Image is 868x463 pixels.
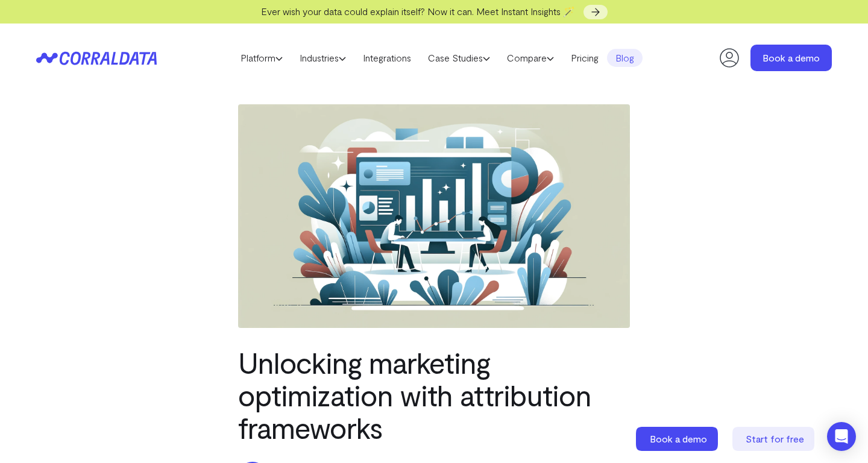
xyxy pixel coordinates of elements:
a: Industries [291,49,354,67]
a: Case Studies [420,49,498,67]
span: Start for free [746,433,804,444]
a: Book a demo [636,427,720,451]
h1: Unlocking marketing optimization with attribution frameworks [238,346,630,444]
a: Platform [232,49,291,67]
div: Open Intercom Messenger [827,422,856,451]
span: Ever wish your data could explain itself? Now it can. Meet Instant Insights 🪄 [261,5,575,17]
span: Book a demo [650,433,707,444]
a: Integrations [354,49,420,67]
a: Start for free [732,427,817,451]
a: Pricing [562,49,607,67]
a: Book a demo [750,45,832,71]
a: Compare [498,49,562,67]
a: Blog [607,49,643,67]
